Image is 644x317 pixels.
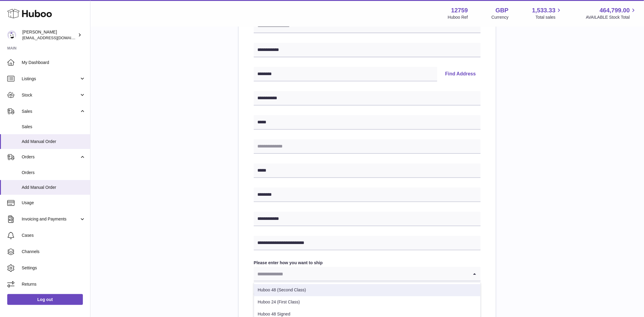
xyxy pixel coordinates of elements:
[254,284,480,296] li: Huboo 48 (Second Class)
[600,6,630,14] span: 464,799.00
[22,35,89,40] span: [EMAIL_ADDRESS][DOMAIN_NAME]
[254,296,480,308] li: Huboo 24 (First Class)
[22,249,86,255] span: Channels
[532,6,556,14] span: 1,533.33
[254,267,481,281] div: Search for option
[22,265,86,271] span: Settings
[22,281,86,287] span: Returns
[22,233,86,238] span: Cases
[22,109,79,114] span: Sales
[22,29,77,41] div: [PERSON_NAME]
[22,124,86,130] span: Sales
[22,200,86,206] span: Usage
[22,185,86,190] span: Add Manual Order
[451,6,468,14] strong: 12759
[22,139,86,144] span: Add Manual Order
[22,60,86,65] span: My Dashboard
[586,6,637,20] a: 464,799.00 AVAILABLE Stock Total
[22,154,79,160] span: Orders
[440,67,481,81] button: Find Address
[254,267,469,281] input: Search for option
[7,294,83,305] a: Log out
[532,6,563,20] a: 1,533.33 Total sales
[536,14,562,20] span: Total sales
[22,216,79,222] span: Invoicing and Payments
[22,92,79,98] span: Stock
[586,14,637,20] span: AVAILABLE Stock Total
[495,6,508,14] strong: GBP
[22,76,79,82] span: Listings
[22,170,86,176] span: Orders
[492,14,509,20] div: Currency
[254,260,481,266] label: Please enter how you want to ship
[7,30,16,40] img: sofiapanwar@unndr.com
[448,14,468,20] div: Huboo Ref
